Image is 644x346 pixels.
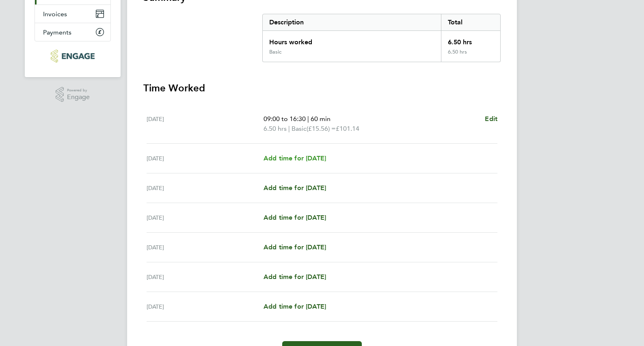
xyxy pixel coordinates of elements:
[264,183,326,193] a: Add time for [DATE]
[269,49,281,55] div: Basic
[43,10,67,18] span: Invoices
[67,94,90,101] span: Engage
[264,272,326,282] a: Add time for [DATE]
[485,114,497,124] a: Edit
[288,125,290,132] span: |
[264,184,326,192] span: Add time for [DATE]
[264,243,326,251] span: Add time for [DATE]
[264,154,326,163] a: Add time for [DATE]
[264,154,326,162] span: Add time for [DATE]
[147,213,264,223] div: [DATE]
[292,124,307,134] span: Basic
[43,28,71,36] span: Payments
[147,114,264,134] div: [DATE]
[264,242,326,252] a: Add time for [DATE]
[51,50,94,63] img: morganhunt-logo-retina.png
[264,125,287,132] span: 6.50 hrs
[67,87,90,94] span: Powered by
[147,272,264,282] div: [DATE]
[264,303,326,310] span: Add time for [DATE]
[264,214,326,221] span: Add time for [DATE]
[263,14,441,30] div: Description
[143,82,501,95] h3: Time Worked
[336,125,359,132] span: £101.14
[264,273,326,281] span: Add time for [DATE]
[441,14,500,30] div: Total
[307,115,309,123] span: |
[485,115,497,123] span: Edit
[147,154,264,163] div: [DATE]
[35,23,110,41] a: Payments
[147,302,264,311] div: [DATE]
[263,31,441,49] div: Hours worked
[264,302,326,311] a: Add time for [DATE]
[441,49,500,62] div: 6.50 hrs
[35,50,111,63] a: Go to home page
[262,14,501,62] div: Summary
[307,125,336,132] span: (£15.56) =
[264,213,326,223] a: Add time for [DATE]
[264,115,306,123] span: 09:00 to 16:30
[147,183,264,193] div: [DATE]
[441,31,500,49] div: 6.50 hrs
[56,87,90,102] a: Powered byEngage
[311,115,331,123] span: 60 min
[35,5,110,23] a: Invoices
[147,242,264,252] div: [DATE]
